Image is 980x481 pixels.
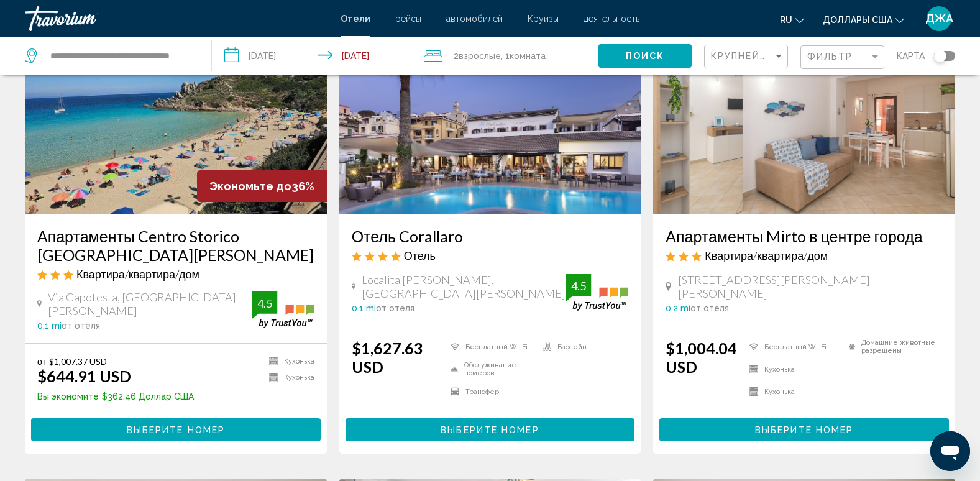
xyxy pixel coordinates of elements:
a: Выберите номер [659,421,949,435]
button: Выберите номер [31,418,321,441]
iframe: Кнопка запуска окна обмена сообщениями [930,431,970,471]
span: от отеля [62,321,100,331]
font: 2 [454,51,459,61]
span: ru [780,15,792,25]
button: Выберите номер [659,418,949,441]
span: Фильтр [807,52,853,62]
img: trustyou-badge.svg [566,274,628,311]
font: Бесплатный Wi-Fi [764,343,827,351]
span: Вы экономите [37,392,99,401]
span: 0.2 mi [666,303,690,313]
ins: $1,627.63 USD [352,339,423,376]
span: Выберите номер [441,425,539,435]
span: Доллары США [823,15,892,25]
button: Изменить валюту [823,11,904,29]
a: Отель Corallaro [352,227,629,245]
font: Кухонька [764,388,795,396]
span: ДЖА [925,12,953,25]
span: от отеля [690,303,729,313]
span: Выберите номер [127,425,225,435]
a: автомобилей [446,14,503,24]
font: Бассейн [557,343,587,351]
font: Обслуживание номеров [464,361,536,377]
img: Изображение отеля [339,16,641,214]
span: 0.1 mi [352,303,376,313]
a: Выберите номер [31,421,321,435]
span: Via Capotesta, [GEOGRAPHIC_DATA][PERSON_NAME] [48,290,252,318]
img: Изображение отеля [25,16,327,214]
span: Крупнейшие сбережения [711,51,859,61]
button: Изменение языка [780,11,804,29]
span: от отеля [376,303,414,313]
div: Апартаменты 3 звезды [666,249,943,262]
a: Апартаменты Centro Storico [GEOGRAPHIC_DATA][PERSON_NAME] [37,227,314,264]
img: trustyou-badge.svg [252,291,314,328]
ins: $1,004.04 USD [666,339,737,376]
div: 4.5 [252,296,277,311]
a: Отели [341,14,370,24]
span: Отель [404,249,436,262]
button: Выберите номер [346,418,635,441]
ins: $644.91 USD [37,367,131,385]
font: , 1 [501,51,510,61]
a: деятельность [584,14,639,24]
button: Поиск [598,44,692,67]
del: $1,007.37 USD [49,356,107,367]
span: Поиск [626,52,665,62]
span: [STREET_ADDRESS][PERSON_NAME][PERSON_NAME] [678,273,943,300]
span: Localita [PERSON_NAME], [GEOGRAPHIC_DATA][PERSON_NAME] [362,273,567,300]
div: 4.5 [566,278,591,293]
font: Кухонька [284,357,314,365]
span: Взрослые [459,51,501,61]
div: 36% [197,170,327,202]
button: Путешественники: 2 взрослых, 0 детей [411,37,598,75]
button: Переключить карту [925,50,955,62]
button: Дата заезда: Sep 17, 2025 Дата выезда: Sep 24, 2025 [212,37,411,75]
div: Апартаменты 3 звезды [37,267,314,281]
font: Трансфер [465,388,499,396]
button: Фильтр [800,45,884,70]
button: Пользовательское меню [923,6,955,32]
a: Выберите номер [346,421,635,435]
span: Квартира/квартира/дом [705,249,828,262]
font: $362.46 Доллар США [102,392,194,401]
img: Изображение отеля [653,16,955,214]
a: Травориум [25,6,328,31]
span: от [37,356,46,367]
span: Экономьте до [209,180,291,193]
a: рейсы [395,14,421,24]
span: Квартира/квартира/дом [76,267,199,281]
font: Кухонька [764,365,795,373]
span: 0.1 mi [37,321,62,331]
a: Апартаменты Mirto в центре города [666,227,943,245]
font: Домашние животные разрешены [861,339,943,355]
mat-select: Сортировать по [711,52,784,62]
a: Круизы [528,14,559,24]
font: Бесплатный Wi-Fi [465,343,528,351]
div: Отель 4 звезды [352,249,629,262]
span: карта [897,47,925,65]
span: Комната [510,51,546,61]
font: Кухонька [284,373,314,382]
span: Выберите номер [755,425,853,435]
